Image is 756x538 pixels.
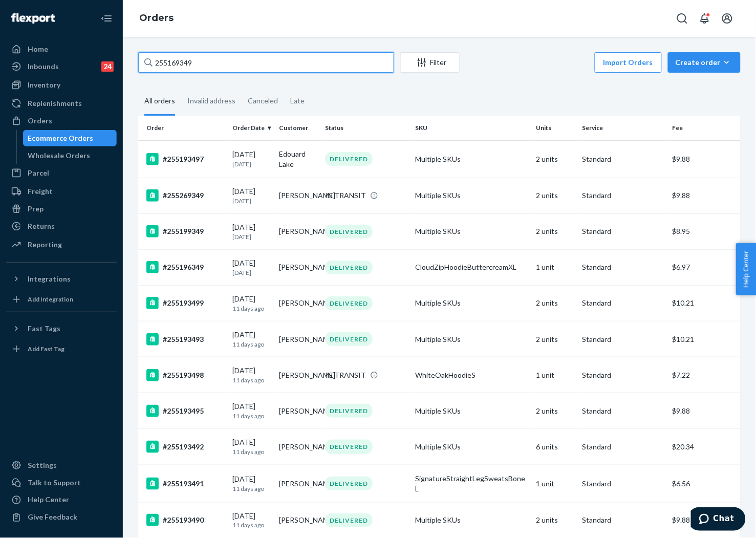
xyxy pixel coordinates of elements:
[28,460,57,470] div: Settings
[233,222,271,241] div: [DATE]
[412,285,532,321] td: Multiple SKUs
[532,178,578,213] td: 2 units
[325,513,373,527] div: DELIVERED
[146,225,225,238] div: #255199349
[736,243,756,295] button: Help Center
[6,320,117,337] button: Fast Tags
[668,116,741,140] th: Fee
[275,178,321,213] td: [PERSON_NAME]
[595,52,662,73] button: Import Orders
[325,152,373,166] div: DELIVERED
[275,213,321,249] td: [PERSON_NAME]
[28,80,60,90] div: Inventory
[6,77,117,93] a: Inventory
[229,116,275,140] th: Order Date
[233,474,271,493] div: [DATE]
[6,58,117,75] a: Inbounds24
[668,465,741,502] td: $6.56
[139,12,174,24] a: Orders
[233,376,271,384] p: 11 days ago
[325,261,373,274] div: DELIVERED
[146,153,225,165] div: #255193497
[582,154,664,164] p: Standard
[275,502,321,538] td: [PERSON_NAME]
[28,186,53,197] div: Freight
[672,8,693,29] button: Open Search Box
[400,52,460,73] button: Filter
[28,478,81,488] div: Talk to Support
[412,116,532,140] th: SKU
[233,294,271,313] div: [DATE]
[275,249,321,285] td: [PERSON_NAME]
[668,321,741,357] td: $10.21
[6,291,117,308] a: Add Integration
[6,201,117,217] a: Prep
[28,295,73,304] div: Add Integration
[11,13,55,24] img: Flexport logo
[275,465,321,502] td: [PERSON_NAME]
[6,475,117,491] button: Talk to Support
[146,478,225,490] div: #255193491
[717,8,738,29] button: Open account menu
[28,133,94,143] div: Ecommerce Orders
[28,512,77,523] div: Give Feedback
[691,507,746,533] iframe: Opens a widget where you can chat to one of our agents
[6,41,117,57] a: Home
[325,404,373,418] div: DELIVERED
[668,502,741,538] td: $9.88
[676,57,733,68] div: Create order
[233,149,271,168] div: [DATE]
[275,393,321,429] td: [PERSON_NAME]
[146,333,225,346] div: #255193493
[233,484,271,493] p: 11 days ago
[28,150,91,161] div: Wholesale Orders
[668,213,741,249] td: $8.95
[233,304,271,313] p: 11 days ago
[401,57,459,68] div: Filter
[532,429,578,465] td: 6 units
[233,521,271,530] p: 11 days ago
[532,140,578,178] td: 2 units
[668,429,741,465] td: $20.34
[321,116,412,140] th: Status
[532,213,578,249] td: 2 units
[275,285,321,321] td: [PERSON_NAME]
[412,429,532,465] td: Multiple SKUs
[325,190,366,201] div: IN TRANSIT
[416,474,528,494] div: SignatureStraightLegSweatsBoneL
[6,236,117,253] a: Reporting
[578,116,668,140] th: Service
[532,357,578,393] td: 1 unit
[23,130,117,146] a: Ecommerce Orders
[325,296,373,310] div: DELIVERED
[412,393,532,429] td: Multiple SKUs
[146,189,225,202] div: #255269349
[416,262,528,272] div: CloudZipHoodieButtercreamXL
[582,334,664,345] p: Standard
[28,240,62,250] div: Reporting
[28,61,59,72] div: Inbounds
[146,514,225,526] div: #255193490
[6,95,117,112] a: Replenishments
[582,479,664,489] p: Standard
[325,477,373,490] div: DELIVERED
[532,321,578,357] td: 2 units
[668,285,741,321] td: $10.21
[28,204,44,214] div: Prep
[582,406,664,416] p: Standard
[233,412,271,420] p: 11 days ago
[668,140,741,178] td: $9.88
[146,297,225,309] div: #255193499
[138,116,229,140] th: Order
[412,178,532,213] td: Multiple SKUs
[28,495,69,505] div: Help Center
[290,88,305,114] div: Late
[6,492,117,508] a: Help Center
[187,88,235,114] div: Invalid address
[233,197,271,205] p: [DATE]
[233,186,271,205] div: [DATE]
[144,88,175,116] div: All orders
[6,183,117,200] a: Freight
[532,249,578,285] td: 1 unit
